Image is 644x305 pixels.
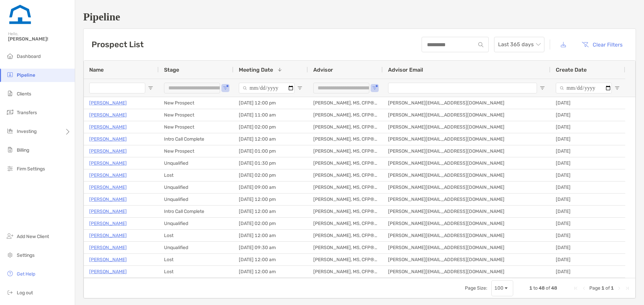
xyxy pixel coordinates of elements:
[372,85,377,91] button: Open Filter Menu
[17,72,35,78] span: Pipeline
[6,52,14,60] img: dashboard icon
[383,266,550,278] div: [PERSON_NAME][EMAIL_ADDRESS][DOMAIN_NAME]
[611,285,614,291] span: 1
[6,251,14,259] img: settings icon
[550,181,625,193] div: [DATE]
[383,254,550,265] div: [PERSON_NAME][EMAIL_ADDRESS][DOMAIN_NAME]
[589,285,600,291] span: Page
[159,169,233,181] div: Lost
[297,85,303,91] button: Open Filter Menu
[529,285,532,291] span: 1
[233,133,308,145] div: [DATE] 12:00 am
[308,181,383,193] div: [PERSON_NAME], MS, CFP®, CFA®, AFC®
[388,67,423,73] span: Advisor Email
[498,37,540,52] span: Last 365 days
[159,181,233,193] div: Unqualified
[550,157,625,169] div: [DATE]
[89,268,127,276] a: [PERSON_NAME]
[6,89,14,97] img: clients icon
[308,145,383,157] div: [PERSON_NAME], MS, CFP®, CFA®, AFC®
[614,85,620,91] button: Open Filter Menu
[581,286,587,291] div: Previous Page
[89,147,127,155] p: [PERSON_NAME]
[383,169,550,181] div: [PERSON_NAME][EMAIL_ADDRESS][DOMAIN_NAME]
[159,157,233,169] div: Unqualified
[550,206,625,217] div: [DATE]
[540,85,545,91] button: Open Filter Menu
[6,164,14,172] img: firm-settings icon
[17,290,33,296] span: Log out
[89,171,127,179] p: [PERSON_NAME]
[233,109,308,121] div: [DATE] 11:00 am
[616,286,622,291] div: Next Page
[383,145,550,157] div: [PERSON_NAME][EMAIL_ADDRESS][DOMAIN_NAME]
[383,121,550,133] div: [PERSON_NAME][EMAIL_ADDRESS][DOMAIN_NAME]
[625,286,630,291] div: Last Page
[89,159,127,167] p: [PERSON_NAME]
[92,40,144,49] h3: Prospect List
[89,231,127,240] p: [PERSON_NAME]
[159,254,233,265] div: Lost
[551,285,557,291] span: 48
[159,121,233,133] div: New Prospect
[308,194,383,205] div: [PERSON_NAME], MS, CFP®, CFA®, AFC®
[383,97,550,109] div: [PERSON_NAME][EMAIL_ADDRESS][DOMAIN_NAME]
[550,230,625,241] div: [DATE]
[233,218,308,229] div: [DATE] 02:00 pm
[383,218,550,229] div: [PERSON_NAME][EMAIL_ADDRESS][DOMAIN_NAME]
[308,254,383,265] div: [PERSON_NAME], MS, CFP®, CFA®, AFC®
[89,243,127,252] a: [PERSON_NAME]
[383,133,550,145] div: [PERSON_NAME][EMAIL_ADDRESS][DOMAIN_NAME]
[313,67,333,73] span: Advisor
[556,67,587,73] span: Create Date
[89,255,127,264] a: [PERSON_NAME]
[89,195,127,204] a: [PERSON_NAME]
[233,97,308,109] div: [DATE] 12:00 pm
[550,194,625,205] div: [DATE]
[546,285,550,291] span: of
[89,183,127,192] p: [PERSON_NAME]
[159,145,233,157] div: New Prospect
[550,254,625,265] div: [DATE]
[556,83,612,93] input: Create Date Filter Input
[159,97,233,109] div: New Prospect
[383,242,550,253] div: [PERSON_NAME][EMAIL_ADDRESS][DOMAIN_NAME]
[17,234,49,239] span: Add New Client
[159,266,233,278] div: Lost
[89,123,127,131] a: [PERSON_NAME]
[573,286,579,291] div: First Page
[308,206,383,217] div: [PERSON_NAME], MS, CFP®, CFA®, AFC®
[6,232,14,240] img: add_new_client icon
[233,121,308,133] div: [DATE] 02:00 pm
[550,145,625,157] div: [DATE]
[164,67,179,73] span: Stage
[89,207,127,216] a: [PERSON_NAME]
[89,135,127,143] a: [PERSON_NAME]
[89,99,127,107] a: [PERSON_NAME]
[388,83,537,93] input: Advisor Email Filter Input
[308,133,383,145] div: [PERSON_NAME], MS, CFP®, CFA®, AFC®
[233,206,308,217] div: [DATE] 12:00 am
[308,218,383,229] div: [PERSON_NAME], MS, CFP®, CFA®, AFC®
[233,181,308,193] div: [DATE] 09:00 am
[308,97,383,109] div: [PERSON_NAME], MS, CFP®, CFA®, AFC®
[533,285,538,291] span: to
[17,166,45,172] span: Firm Settings
[308,230,383,241] div: [PERSON_NAME], MS, CFP®, CFA®, AFC®
[89,111,127,119] p: [PERSON_NAME]
[17,271,35,277] span: Get Help
[233,230,308,241] div: [DATE] 12:00 am
[83,11,636,23] h1: Pipeline
[89,219,127,228] a: [PERSON_NAME]
[148,85,153,91] button: Open Filter Menu
[491,280,513,296] div: Page Size
[605,285,610,291] span: of
[308,157,383,169] div: [PERSON_NAME], MS, CFP®, CFA®, AFC®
